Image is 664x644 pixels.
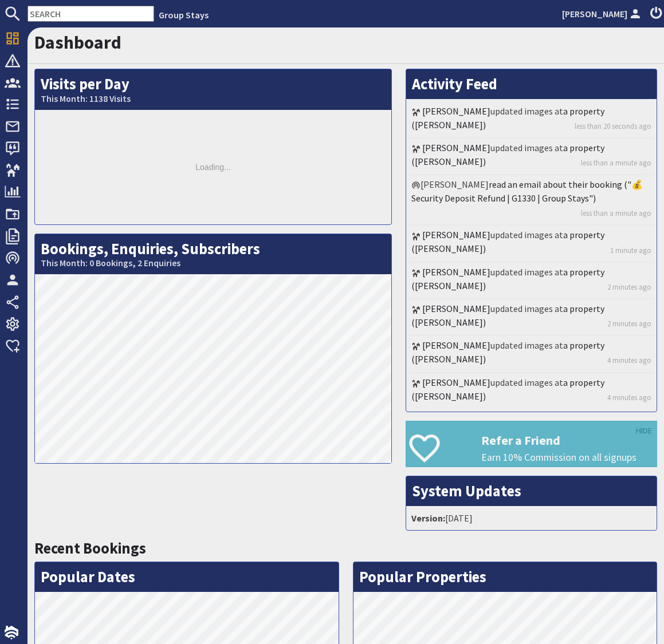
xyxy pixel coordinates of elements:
a: a property ([PERSON_NAME]) [411,377,604,402]
li: updated images at [409,139,654,175]
strong: Version: [411,512,445,524]
small: This Month: 1138 Visits [41,93,386,104]
a: [PERSON_NAME] [422,105,490,117]
li: updated images at [409,102,654,139]
a: Dashboard [34,31,121,54]
li: updated images at [409,336,654,373]
a: 2 minutes ago [607,282,651,293]
a: [PERSON_NAME] [422,377,490,388]
a: read an email about their booking ("💰 Security Deposit Refund | G1330 | Group Stays") [411,179,643,204]
h2: Popular Properties [353,562,657,592]
li: updated images at [409,226,654,262]
a: Activity Feed [412,74,497,93]
a: less than a minute ago [581,208,651,219]
a: [PERSON_NAME] [422,229,490,240]
input: SEARCH [27,6,154,22]
small: This Month: 0 Bookings, 2 Enquiries [41,258,386,268]
a: 4 minutes ago [607,355,651,366]
h2: Bookings, Enquiries, Subscribers [35,234,391,275]
a: Recent Bookings [34,539,146,558]
li: [PERSON_NAME] [409,175,654,226]
a: a property ([PERSON_NAME]) [411,142,604,167]
a: [PERSON_NAME] [422,339,490,351]
a: System Updates [412,481,521,500]
p: Earn 10% Commission on all signups [481,450,657,465]
a: 2 minutes ago [607,318,651,329]
a: [PERSON_NAME] [422,266,490,278]
a: 1 minute ago [610,245,651,256]
div: Loading... [35,110,391,224]
a: [PERSON_NAME] [422,303,490,314]
a: a property ([PERSON_NAME]) [411,266,604,291]
a: 4 minutes ago [607,392,651,403]
h2: Visits per Day [35,69,391,110]
a: Refer a Friend Earn 10% Commission on all signups [406,421,657,467]
li: [DATE] [409,509,654,527]
img: staytech_i_w-64f4e8e9ee0a9c174fd5317b4b171b261742d2d393467e5bdba4413f4f884c10.svg [5,626,18,639]
a: Group Stays [159,9,209,21]
a: HIDE [636,425,652,437]
h2: Popular Dates [35,562,339,592]
li: updated images at [409,263,654,299]
a: a property ([PERSON_NAME]) [411,105,604,131]
a: less than a minute ago [581,157,651,168]
li: updated images at [409,373,654,409]
h3: Refer a Friend [481,433,657,448]
a: less than 20 seconds ago [575,121,651,132]
a: [PERSON_NAME] [422,142,490,153]
li: updated images at [409,299,654,336]
a: [PERSON_NAME] [562,7,643,21]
